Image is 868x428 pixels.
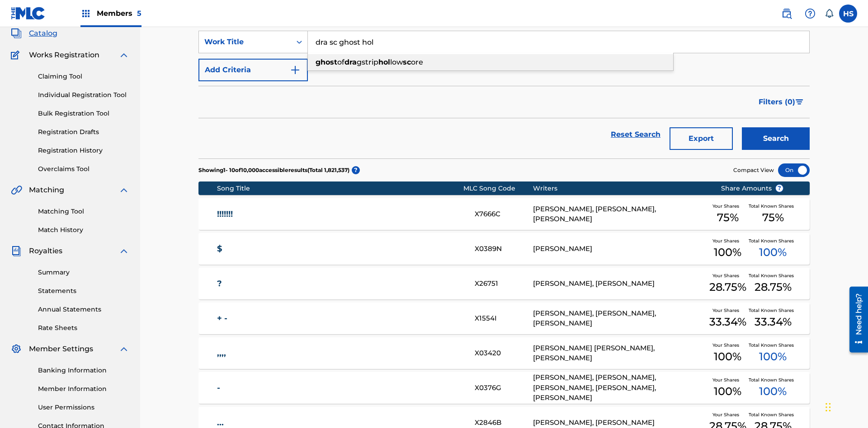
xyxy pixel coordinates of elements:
[38,207,129,216] a: Matching Tool
[755,279,792,295] span: 28.75 %
[217,383,463,393] a: -
[217,313,463,324] a: + -
[29,246,62,256] span: Royalties
[390,58,403,66] span: low
[337,58,344,66] span: of
[670,127,733,150] button: Export
[796,99,803,105] img: filter
[38,403,129,412] a: User Permissions
[776,185,783,192] span: ?
[316,58,337,66] strong: ghost
[118,344,129,354] img: expand
[204,37,286,47] div: Work Title
[755,314,792,330] span: 33.34 %
[712,237,743,244] span: Your Shares
[801,5,819,23] div: Help
[475,348,533,358] div: X03420
[712,411,743,418] span: Your Shares
[749,272,797,279] span: Total Known Shares
[714,349,741,365] span: 100 %
[839,5,857,23] div: User Menu
[759,97,795,107] span: Filters ( 0 )
[29,344,93,354] span: Member Settings
[733,166,774,174] span: Compact View
[38,146,129,155] a: Registration History
[778,5,796,23] a: Public Search
[11,344,22,354] img: Member Settings
[825,9,834,18] div: Notifications
[217,244,463,254] a: $
[198,166,349,174] p: Showing 1 - 10 of 10,000 accessible results (Total 1,821,537 )
[826,394,831,421] div: Drag
[118,246,129,256] img: expand
[749,411,797,418] span: Total Known Shares
[38,127,129,137] a: Registration Drafts
[475,279,533,289] div: X26751
[533,279,707,289] div: [PERSON_NAME], [PERSON_NAME]
[11,7,46,20] img: MLC Logo
[38,109,129,118] a: Bulk Registration Tool
[533,244,707,254] div: [PERSON_NAME]
[378,58,390,66] strong: hol
[533,308,707,329] div: [PERSON_NAME], [PERSON_NAME], [PERSON_NAME]
[97,8,142,19] span: Members
[749,237,797,244] span: Total Known Shares
[712,307,743,314] span: Your Shares
[118,50,129,60] img: expand
[411,58,423,66] span: ore
[137,9,142,18] span: 5
[712,342,743,349] span: Your Shares
[714,244,741,261] span: 100 %
[38,286,129,296] a: Statements
[717,209,739,226] span: 75 %
[11,246,22,256] img: Royalties
[217,348,463,358] a: ,,,,
[38,90,129,100] a: Individual Registration Tool
[38,305,129,314] a: Annual Statements
[38,268,129,277] a: Summary
[29,185,64,195] span: Matching
[38,366,129,375] a: Banking Information
[198,59,308,81] button: Add Criteria
[475,244,533,254] div: X0389N
[198,31,810,158] form: Search Form
[533,204,707,224] div: [PERSON_NAME], [PERSON_NAME], [PERSON_NAME]
[38,323,129,333] a: Rate Sheets
[709,279,746,295] span: 28.75 %
[712,272,743,279] span: Your Shares
[80,8,91,19] img: Top Rightsholders
[533,372,707,403] div: [PERSON_NAME], [PERSON_NAME], [PERSON_NAME], [PERSON_NAME], [PERSON_NAME]
[749,342,797,349] span: Total Known Shares
[533,418,707,428] div: [PERSON_NAME], [PERSON_NAME]
[118,185,129,195] img: expand
[11,28,22,39] img: Catalog
[217,418,463,428] a: ...
[29,50,99,60] span: Works Registration
[403,58,411,66] strong: sc
[344,58,357,66] strong: dra
[475,313,533,324] div: X1554I
[749,377,797,383] span: Total Known Shares
[38,164,129,174] a: Overclaims Tool
[352,166,360,174] span: ?
[709,314,746,330] span: 33.34 %
[38,384,129,394] a: Member Information
[11,28,57,39] a: CatalogCatalog
[606,125,665,144] a: Reset Search
[712,377,743,383] span: Your Shares
[217,184,463,193] div: Song Title
[357,58,378,66] span: gstrip
[721,184,783,193] span: Share Amounts
[805,8,816,19] img: help
[217,279,463,289] a: ?
[843,283,868,357] iframe: Resource Center
[29,28,57,39] span: Catalog
[475,209,533,219] div: X7666C
[759,244,787,261] span: 100 %
[38,72,129,81] a: Claiming Tool
[753,91,810,113] button: Filters (0)
[533,184,707,193] div: Writers
[823,385,868,428] iframe: Chat Widget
